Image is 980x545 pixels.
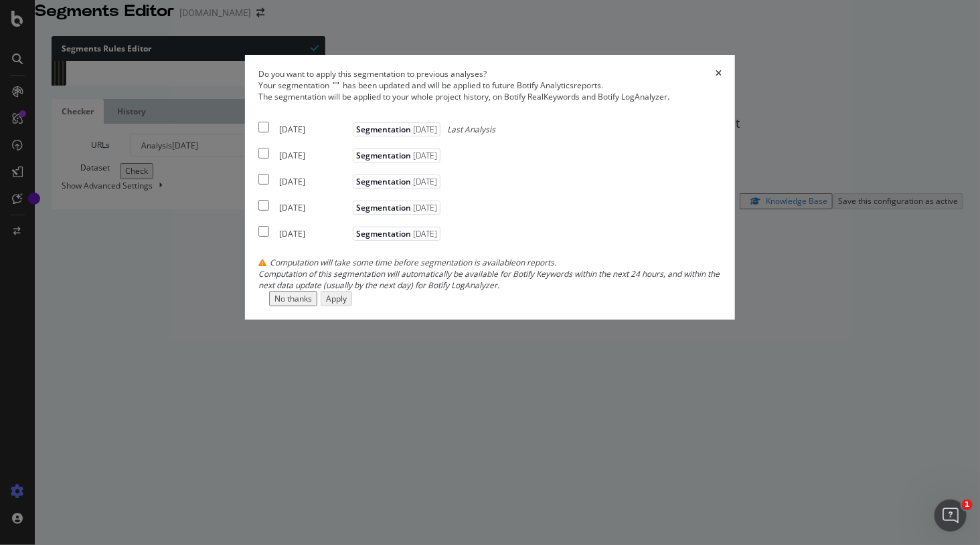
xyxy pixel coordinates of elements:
[411,150,437,161] span: [DATE]
[258,68,487,80] div: Do you want to apply this segmentation to previous analyses?
[258,268,722,291] div: Computation of this segmentation will automatically be available for Botify Keywords within the n...
[411,202,437,213] span: [DATE]
[353,122,440,136] span: Segmentation
[321,291,352,306] button: Apply
[962,500,973,510] span: 1
[353,148,440,162] span: Segmentation
[279,124,349,135] div: [DATE]
[353,227,440,241] span: Segmentation
[274,293,312,304] div: No thanks
[279,176,349,187] div: [DATE]
[411,176,437,187] span: [DATE]
[411,228,437,239] span: [DATE]
[326,293,347,304] div: Apply
[411,124,437,135] span: [DATE]
[353,201,440,215] span: Segmentation
[245,55,735,320] div: modal
[258,80,722,102] div: Your segmentation has been updated and will be applied to future Botify Analytics reports.
[934,500,967,532] iframe: Intercom live chat
[447,124,495,135] span: Last Analysis
[716,68,722,80] div: times
[270,257,556,268] span: Computation will take some time before segmentation is available on reports.
[353,175,440,189] span: Segmentation
[279,228,349,239] div: [DATE]
[258,91,722,102] div: The segmentation will be applied to your whole project history, on Botify RealKeywords and Botify...
[279,202,349,213] div: [DATE]
[279,150,349,161] div: [DATE]
[333,80,339,91] span: " "
[269,291,317,306] button: No thanks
